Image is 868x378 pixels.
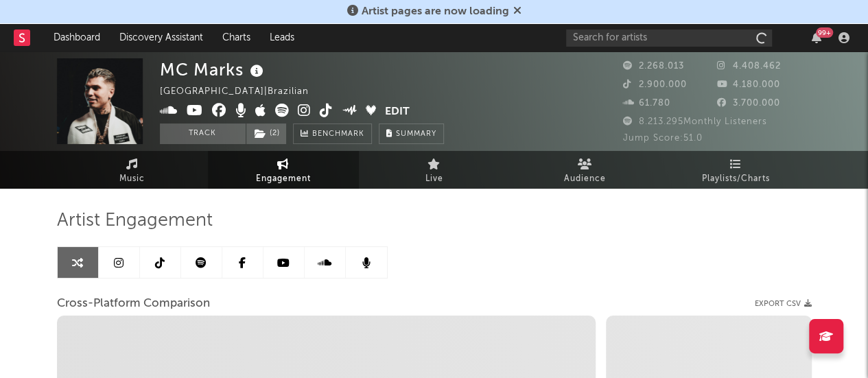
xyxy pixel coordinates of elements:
[510,151,661,189] a: Audience
[623,99,670,108] span: 61.780
[57,151,208,189] a: Music
[425,171,443,187] span: Live
[513,6,521,17] span: Dismiss
[44,24,110,51] a: Dashboard
[293,123,372,144] a: Benchmark
[208,151,359,189] a: Engagement
[110,24,213,51] a: Discovery Assistant
[359,151,510,189] a: Live
[702,171,770,187] span: Playlists/Charts
[755,300,812,308] button: Export CSV
[564,171,606,187] span: Audience
[362,6,509,17] span: Artist pages are now loading
[57,296,210,312] span: Cross-Platform Comparison
[812,32,821,43] button: 99+
[379,123,444,144] button: Summary
[717,80,780,89] span: 4.180.000
[385,104,410,121] button: Edit
[246,123,287,144] span: ( 2 )
[623,62,684,71] span: 2.268.013
[623,117,767,126] span: 8.213.295 Monthly Listeners
[566,29,772,47] input: Search for artists
[816,27,833,38] div: 99 +
[246,123,286,144] button: (2)
[623,80,687,89] span: 2.900.000
[160,58,267,81] div: MC Marks
[717,62,781,71] span: 4.408.462
[213,24,260,51] a: Charts
[623,134,703,143] span: Jump Score: 51.0
[260,24,304,51] a: Leads
[160,84,325,100] div: [GEOGRAPHIC_DATA] | Brazilian
[256,171,311,187] span: Engagement
[57,213,213,229] span: Artist Engagement
[312,126,364,143] span: Benchmark
[119,171,145,187] span: Music
[160,123,246,144] button: Track
[717,99,780,108] span: 3.700.000
[396,130,436,138] span: Summary
[661,151,812,189] a: Playlists/Charts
